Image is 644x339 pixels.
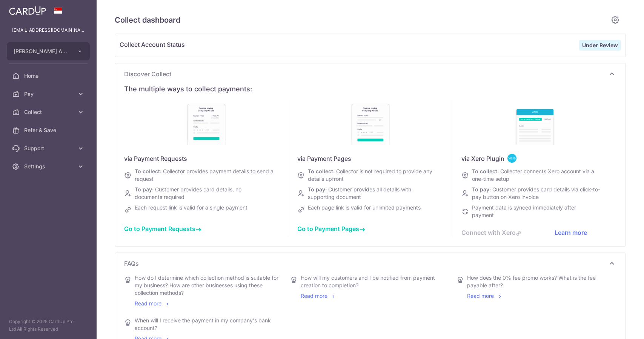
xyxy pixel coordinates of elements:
[461,154,616,163] div: via Xero Plugin
[472,168,594,182] span: Collecter connects Xero account via a one-time setup
[308,186,327,193] span: To pay:
[297,225,365,233] a: Go to Payment Pages
[472,186,491,193] span: To pay:
[308,168,432,182] span: Collector is not required to provide any details upfront
[596,316,636,335] iframe: Opens a widget where you can find more information
[467,274,612,289] div: How does the 0% fee promo works? What is the fee payable after?
[120,40,579,51] span: Collect Account Status
[124,259,607,268] span: FAQs
[472,204,576,218] span: Payment data is synced immediately after payment
[124,259,616,268] p: FAQs
[24,108,74,116] span: Collect
[308,168,335,174] span: To collect:
[297,154,452,163] div: via Payment Pages
[308,204,421,211] span: Each page link is valid for unlimited payments
[124,154,288,163] div: via Payment Requests
[124,69,607,79] span: Discover Collect
[135,168,161,174] span: To collect:
[135,168,274,182] span: Collector provides payment details to send a request
[135,274,280,297] div: How do I determine which collection method is suitable for my business? How are other businesses ...
[555,229,587,236] a: Learn more
[12,26,85,34] p: [EMAIL_ADDRESS][DOMAIN_NAME]
[124,85,616,94] div: The multiple ways to collect payments:
[512,100,557,145] img: discover-xero-sg-b5e0f4a20565c41d343697c4b648558ec96bb2b1b9ca64f21e4d1c2465932dfb.jpg
[124,69,616,79] p: Discover Collect
[472,186,600,200] span: Customer provides card details via click-to-pay button on Xero invoice
[301,274,446,289] div: How will my customers and I be notified from payment creation to completion?
[7,42,90,60] button: [PERSON_NAME] Anaesthetic Practice
[582,42,618,48] strong: Under Review
[24,145,74,152] span: Support
[472,168,499,174] span: To collect:
[115,14,608,26] h5: Collect dashboard
[124,82,616,240] div: Discover Collect
[135,186,154,193] span: To pay:
[24,72,74,80] span: Home
[507,154,516,163] img: <span class="translation_missing" title="translation missing: en.collect_dashboard.discover.cards...
[124,225,201,233] a: Go to Payment Requests
[24,163,74,170] span: Settings
[135,317,282,332] div: When will I receive the payment in my company's bank account?
[24,90,74,98] span: Pay
[183,100,229,145] img: discover-payment-requests-886a7fde0c649710a92187107502557eb2ad8374a8eb2e525e76f9e186b9ffba.jpg
[301,293,337,299] a: Read more
[467,293,503,299] a: Read more
[9,6,46,15] img: CardUp
[347,100,393,145] img: discover-payment-pages-940d318898c69d434d935dddd9c2ffb4de86cb20fe041a80db9227a4a91428ac.jpg
[308,186,411,200] span: Customer provides all details with supporting document
[135,300,171,307] a: Read more
[135,186,241,200] span: Customer provides card details, no documents required
[14,48,69,55] span: [PERSON_NAME] Anaesthetic Practice
[135,204,247,211] span: Each request link is valid for a single payment
[24,126,74,134] span: Refer & Save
